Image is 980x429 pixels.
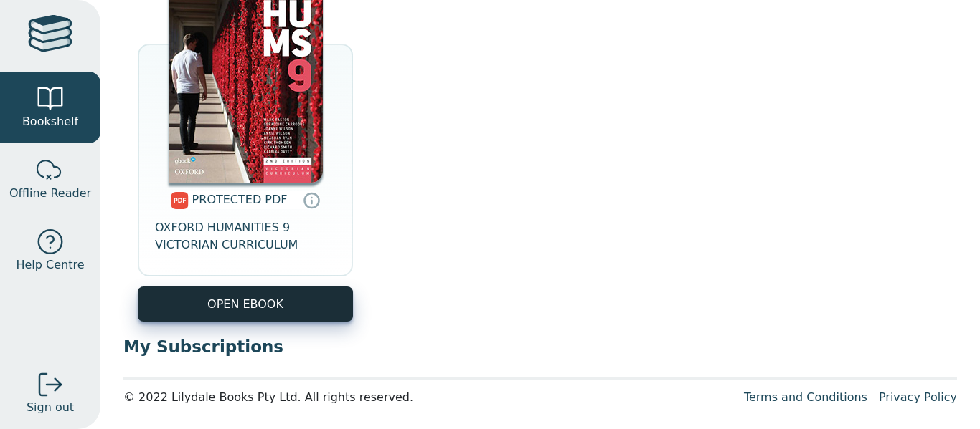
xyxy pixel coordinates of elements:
[192,193,288,206] span: PROTECTED PDF
[171,192,189,209] img: pdf.svg
[744,390,867,404] a: Terms and Conditions
[138,286,353,322] a: OPEN EBOOK
[16,256,84,274] span: Help Centre
[303,191,320,208] a: Protected PDFs cannot be printed, copied or shared. They can be accessed online through Education...
[27,399,74,416] span: Sign out
[155,219,336,254] span: OXFORD HUMANITIES 9 VICTORIAN CURRICULUM
[22,113,78,130] span: Bookshelf
[879,390,957,404] a: Privacy Policy
[123,389,732,406] div: © 2022 Lilydale Books Pty Ltd. All rights reserved.
[9,185,91,202] span: Offline Reader
[123,336,957,357] p: My Subscriptions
